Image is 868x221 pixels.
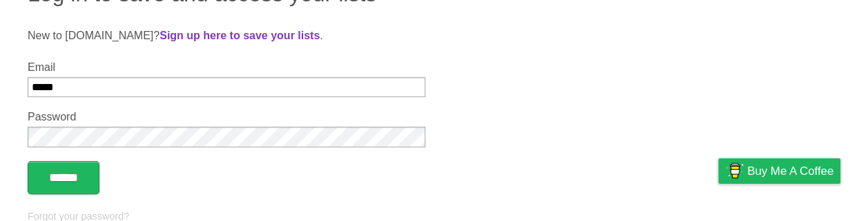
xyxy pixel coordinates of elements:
label: Password [28,111,425,123]
a: Buy me a coffee [718,158,840,184]
img: Buy me a coffee [725,159,744,182]
a: Sign up here to save your lists [160,30,320,41]
p: New to [DOMAIN_NAME]? . [28,28,840,44]
label: Email [28,61,425,74]
span: Buy me a coffee [747,159,833,183]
